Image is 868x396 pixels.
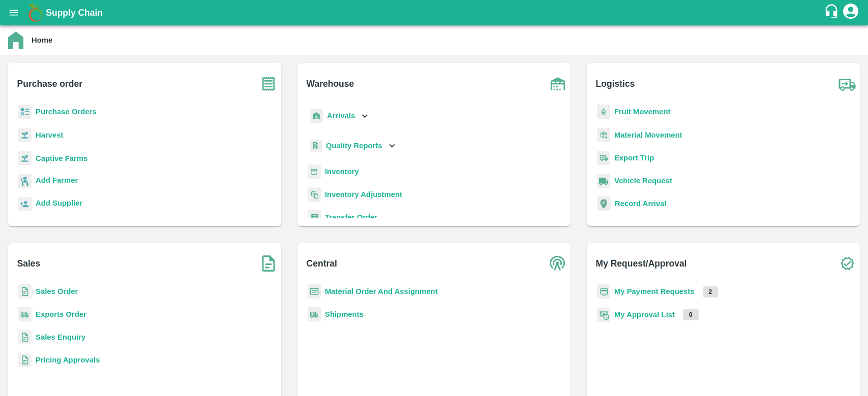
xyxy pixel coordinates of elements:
[310,109,323,123] img: whArrival
[597,174,610,188] img: vehicle
[597,307,610,322] img: approval
[36,333,85,341] a: Sales Enquiry
[308,105,371,127] div: Arrivals
[614,108,671,116] a: Fruit Movement
[2,1,25,24] button: open drawer
[325,287,438,295] a: Material Order And Assignment
[596,77,635,91] b: Logistics
[614,287,695,295] a: My Payment Requests
[307,256,337,271] b: Central
[325,213,377,221] a: Transfer Order
[17,256,41,271] b: Sales
[326,142,382,150] b: Quality Reports
[834,251,860,276] img: check
[703,286,719,298] p: 2
[18,151,32,166] img: harvest
[18,353,32,368] img: sales
[327,112,355,120] b: Arrivals
[308,307,321,322] img: shipments
[36,176,78,184] b: Add Farmer
[18,174,32,189] img: farmer
[683,309,699,320] p: 0
[307,77,354,91] b: Warehouse
[325,190,402,199] a: Inventory Adjustment
[325,310,364,318] a: Shipments
[18,105,32,119] img: reciept
[597,284,610,299] img: payment
[325,168,359,176] a: Inventory
[36,175,78,188] a: Add Farmer
[36,287,78,295] a: Sales Order
[308,210,321,225] img: whTransfer
[842,2,860,23] div: account of current user
[615,200,667,208] a: Record Arrival
[36,154,87,162] a: Captive Farms
[46,8,103,18] b: Supply Chain
[308,164,321,179] img: whInventory
[18,197,32,212] img: supplier
[18,330,32,345] img: sales
[308,284,321,299] img: centralMaterial
[614,154,654,162] a: Export Trip
[36,356,100,364] a: Pricing Approvals
[256,71,281,96] img: purchase
[32,36,52,44] b: Home
[597,105,610,119] img: fruit
[36,310,86,318] a: Exports Order
[834,71,860,96] img: truck
[18,284,32,299] img: sales
[36,199,82,207] b: Add Supplier
[614,131,682,139] a: Material Movement
[17,77,82,91] b: Purchase order
[545,71,571,96] img: warehouse
[597,196,611,211] img: recordArrival
[46,6,824,20] a: Supply Chain
[18,127,32,143] img: harvest
[310,140,322,152] img: qualityReport
[545,251,571,276] img: central
[614,311,675,319] a: My Approval List
[36,197,82,211] a: Add Supplier
[308,136,398,156] div: Quality Reports
[824,4,842,22] div: customer-support
[597,127,610,143] img: material
[36,131,63,139] a: Harvest
[25,3,46,23] img: logo
[596,256,687,271] b: My Request/Approval
[614,177,672,185] a: Vehicle Request
[8,31,23,49] img: home
[256,251,281,276] img: soSales
[18,307,32,322] img: shipments
[308,187,321,202] img: inventory
[36,108,97,116] a: Purchase Orders
[597,151,610,166] img: delivery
